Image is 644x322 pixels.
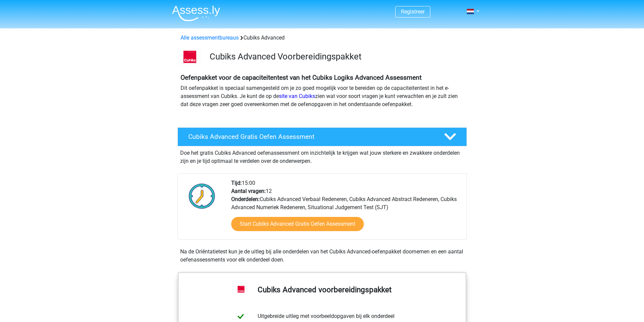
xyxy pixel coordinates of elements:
[279,93,315,99] a: site van Cubiks
[188,133,433,141] h4: Cubiks Advanced Gratis Oefen Assessment
[175,127,470,146] a: Cubiks Advanced Gratis Oefen Assessment
[181,34,239,41] a: Alle assessmentbureaus
[181,74,422,81] b: Oefenpakket voor de capaciteitentest van het Cubiks Logiks Advanced Assessment
[185,179,219,213] img: Klok
[210,51,461,62] h3: Cubiks Advanced Voorbereidingspakket
[401,8,425,15] a: Registreer
[226,179,466,239] div: 15:00 12 Cubiks Advanced Verbaal Redeneren, Cubiks Advanced Abstract Redeneren, Cubiks Advanced N...
[231,217,364,231] a: Start Cubiks Advanced Gratis Oefen Assessment
[181,84,464,108] p: Dit oefenpakket is speciaal samengesteld om je zo goed mogelijk voor te bereiden op de capaciteit...
[231,188,266,194] b: Aantal vragen:
[172,5,220,21] img: Assessly
[177,146,467,165] div: Doe het gratis Cubiks Advanced oefenassessment om inzichtelijk te krijgen wat jouw sterkere en zw...
[177,248,467,264] div: Na de Oriëntatietest kun je de uitleg bij alle onderdelen van het Cubiks Advanced-oefenpakket doo...
[231,180,242,186] b: Tijd:
[178,34,467,42] div: Cubiks Advanced
[178,50,202,66] img: logo-cubiks-300x193.png
[231,196,260,202] b: Onderdelen:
